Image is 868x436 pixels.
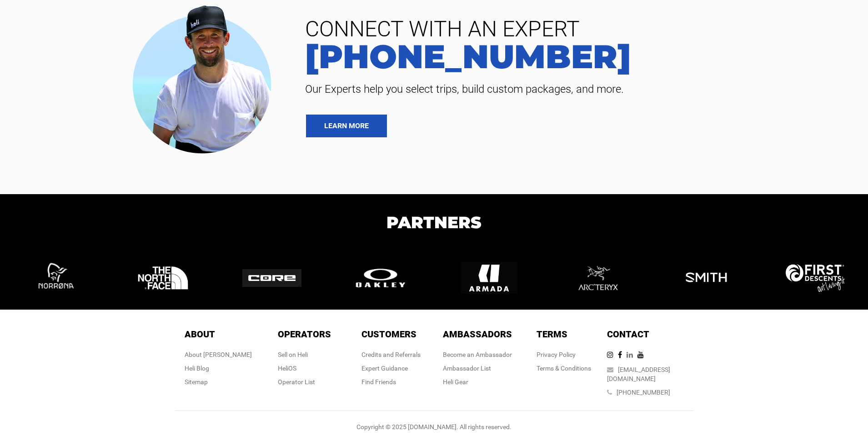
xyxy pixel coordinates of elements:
div: About [PERSON_NAME] [185,350,252,359]
a: HeliOS [278,365,296,372]
span: Customers [361,329,416,340]
img: logo [461,250,517,306]
span: About [185,329,215,340]
span: Operators [278,329,331,340]
span: Ambassadors [443,329,512,340]
img: logo [786,264,845,291]
a: Privacy Policy [537,351,576,358]
a: Expert Guidance [361,365,408,372]
a: [PHONE_NUMBER] [298,40,854,73]
img: logo [678,250,735,306]
a: LEARN MORE [306,115,387,137]
a: [EMAIL_ADDRESS][DOMAIN_NAME] [607,366,670,382]
div: Find Friends [361,377,421,386]
a: [PHONE_NUMBER] [617,389,670,396]
div: Copyright © 2025 [DOMAIN_NAME]. All rights reserved. [175,422,693,431]
span: Terms [537,329,567,340]
a: Terms & Conditions [537,365,591,372]
div: Ambassador List [443,364,512,373]
span: CONNECT WITH AN EXPERT [298,18,854,40]
span: Our Experts help you select trips, build custom packages, and more. [298,82,854,96]
span: Contact [607,329,649,340]
div: Operator List [278,377,331,386]
div: Sitemap [185,377,252,386]
div: Sell on Heli [278,350,331,359]
img: logo [242,269,301,287]
img: logo [351,266,410,290]
a: Heli Blog [185,365,209,372]
a: Credits and Referrals [361,351,421,358]
a: Heli Gear [443,378,468,386]
img: logo [135,250,191,306]
img: logo [26,250,83,306]
a: Become an Ambassador [443,351,512,358]
img: logo [569,250,626,306]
